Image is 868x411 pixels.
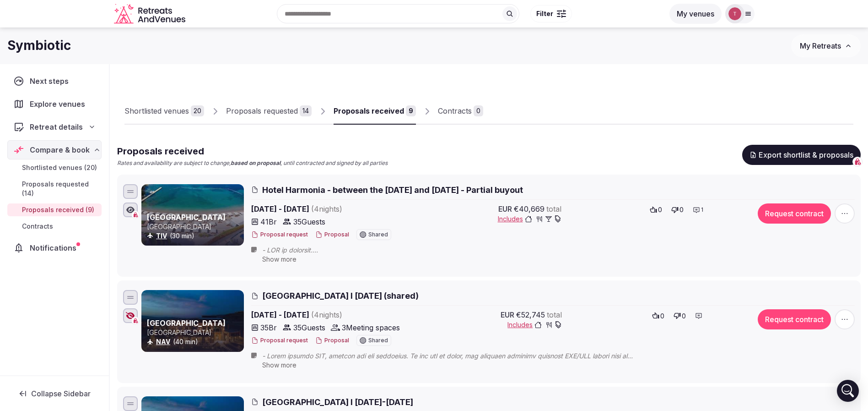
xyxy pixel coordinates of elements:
a: [GEOGRAPHIC_DATA] [147,318,226,328]
span: Shared [368,338,388,343]
a: Next steps [7,71,102,91]
span: [GEOGRAPHIC_DATA] l [DATE]-[DATE] [262,396,413,408]
span: EUR [501,309,514,320]
h1: Symbiotic [7,37,71,55]
a: TIV [156,232,167,240]
p: Rates and availability are subject to change, , until contracted and signed by all parties [117,159,388,167]
span: My Retreats [800,41,841,50]
a: Notifications [7,238,102,258]
button: NAV [156,337,170,346]
a: My venues [669,9,722,18]
span: [DATE] - [DATE] [251,203,412,214]
div: Proposals received [334,105,404,116]
a: Proposals requested14 [226,98,312,125]
span: - LOR ip dolorsit. - Am Conse adipi el se doeius te inc utlab. - Etd magnaa enima minimve 38 quis... [262,246,645,255]
span: Show more [262,255,297,263]
button: 0 [669,203,686,216]
span: Retreat details [30,121,83,132]
a: Proposals received9 [334,98,416,125]
span: EUR [498,203,512,214]
span: 35 Guests [293,216,325,227]
a: Shortlisted venues (20) [7,161,102,174]
a: NAV [156,338,170,345]
span: 0 [660,312,664,321]
div: 14 [300,105,312,116]
a: Explore venues [7,94,102,114]
span: ( 4 night s ) [311,204,342,214]
div: Proposals requested [226,105,298,116]
p: [GEOGRAPHIC_DATA] [147,222,242,231]
a: Proposals requested (14) [7,178,102,200]
div: Open Intercom Messenger [837,380,859,402]
button: TIV [156,231,167,241]
button: Includes [507,320,562,329]
span: Contracts [22,222,53,231]
button: Proposal request [251,337,308,345]
strong: based on proposal [231,159,280,166]
div: 9 [406,105,416,116]
span: [GEOGRAPHIC_DATA] l [DATE] (shared) [262,290,419,301]
span: 1 [701,206,703,214]
div: 20 [191,105,204,116]
span: total [547,309,562,320]
span: Proposals requested (14) [22,180,98,198]
button: Collapse Sidebar [7,384,102,404]
button: 0 [649,309,667,322]
button: Proposal request [251,231,308,239]
a: Visit the homepage [114,4,187,24]
span: 35 Br [260,322,277,333]
button: 0 [671,309,689,322]
span: 3 Meeting spaces [342,322,400,333]
button: Includes [498,214,561,224]
span: Show more [262,361,297,369]
a: [GEOGRAPHIC_DATA] [147,213,226,222]
p: [GEOGRAPHIC_DATA] [147,328,242,337]
a: Contracts0 [438,98,483,125]
button: My Retreats [791,34,861,57]
span: - Lorem ipsumdo SIT, ametcon adi eli seddoeius. Te inc utl et dolor, mag aliquaen adminimv quisno... [262,351,661,361]
span: 41 Br [260,216,277,227]
span: Notifications [30,242,80,253]
button: Request contract [758,203,831,224]
span: Hotel Harmonia - between the [DATE] and [DATE] - Partial buyout [262,184,523,196]
span: Shared [368,232,388,237]
button: Export shortlist & proposals [742,145,861,165]
a: Proposals received (9) [7,203,102,216]
span: Filter [536,9,553,18]
span: Next steps [30,76,72,87]
div: 0 [474,105,483,116]
div: (30 min) [147,231,242,241]
button: Proposal [315,231,349,239]
button: Proposal [315,337,349,345]
span: ( 4 night s ) [311,310,342,319]
span: Proposals received (9) [22,205,94,214]
button: 0 [647,203,665,216]
span: 35 Guests [293,322,325,333]
button: My venues [669,4,722,24]
span: Explore venues [30,99,89,110]
span: 0 [682,312,686,321]
span: €40,669 [514,203,545,214]
span: Compare & book [30,144,90,155]
span: [DATE] - [DATE] [251,309,412,320]
span: 0 [679,205,684,214]
img: Thiago Martins [728,7,741,20]
a: Shortlisted venues20 [124,98,204,125]
div: Contracts [438,105,472,116]
span: Shortlisted venues (20) [22,163,97,172]
span: 0 [658,205,662,214]
h2: Proposals received [117,145,388,158]
svg: Retreats and Venues company logo [114,4,187,24]
span: total [546,203,561,214]
div: Shortlisted venues [124,105,189,116]
a: Contracts [7,220,102,233]
span: Collapse Sidebar [31,389,91,398]
div: (40 min) [147,337,242,346]
button: Request contract [758,309,831,329]
span: €52,745 [516,309,545,320]
button: Filter [530,5,572,22]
